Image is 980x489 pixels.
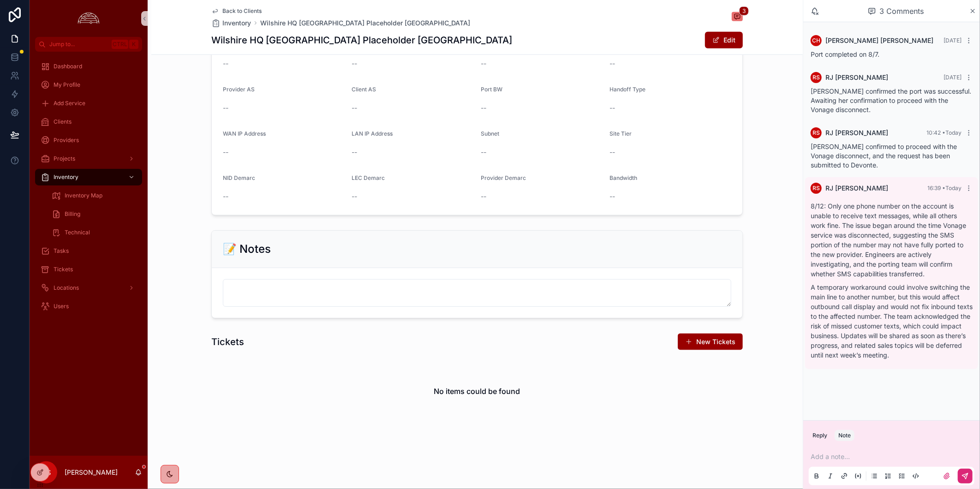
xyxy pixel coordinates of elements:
a: Tasks [35,243,142,259]
a: Projects [35,150,142,167]
span: 3 [739,6,749,16]
span: Bandwidth [610,174,638,181]
span: [PERSON_NAME] confirmed to proceed with the Vonage disconnect, and the request has been submitted... [811,143,957,169]
span: Inventory Map [65,192,102,199]
h1: Wilshire HQ [GEOGRAPHIC_DATA] Placeholder [GEOGRAPHIC_DATA] [211,34,512,47]
span: Inventory [54,173,78,181]
span: NID Demarc [223,174,255,181]
span: -- [223,103,228,113]
button: New Tickets [678,334,743,350]
span: Handoff Type [610,86,646,93]
span: 10:42 • Today [926,129,962,136]
span: Users [54,303,69,310]
span: -- [352,148,358,157]
a: Clients [35,113,142,130]
a: Billing [46,206,142,222]
span: RS [813,129,820,137]
span: RJ [PERSON_NAME] [825,73,888,82]
span: -- [481,59,486,68]
span: Technical [65,229,90,236]
p: [PERSON_NAME] [65,468,118,477]
span: Dashboard [54,63,82,70]
button: 3 [732,12,743,23]
span: Back to Clients [222,7,262,15]
span: -- [610,103,615,113]
span: -- [610,148,615,157]
span: -- [223,148,228,157]
span: Provider Demarc [481,174,526,181]
span: -- [352,192,358,201]
a: Back to Clients [211,7,262,15]
h2: No items could be found [434,386,520,397]
span: Ctrl [112,40,128,49]
span: Client AS [352,86,376,93]
span: RJ [PERSON_NAME] [825,184,888,193]
p: A temporary workaround could involve switching the main line to another number, but this would af... [811,282,973,360]
a: Dashboard [35,58,142,75]
a: Inventory [35,169,142,185]
a: Tickets [35,261,142,278]
span: My Profile [54,81,80,89]
a: Technical [46,224,142,241]
span: WAN IP Address [223,130,266,137]
span: -- [610,59,615,68]
span: -- [223,59,228,68]
span: Projects [54,155,75,162]
span: Site Tier [610,130,632,137]
span: Tasks [54,247,69,255]
a: Inventory Map [46,187,142,204]
div: Note [838,432,851,439]
button: Jump to...CtrlK [35,37,142,52]
button: Edit [705,32,743,48]
span: Providers [54,137,79,144]
a: Locations [35,280,142,296]
span: CH [812,37,820,44]
span: Billing [65,210,80,218]
span: Jump to... [49,41,108,48]
span: -- [610,192,615,201]
p: 8/12: Only one phone number on the account is unable to receive text messages, while all others w... [811,201,973,279]
span: -- [223,192,228,201]
span: -- [481,148,486,157]
span: RJ [PERSON_NAME] [825,128,888,137]
span: Clients [54,118,72,125]
span: Inventory [222,18,251,28]
a: Inventory [211,18,251,28]
a: My Profile [35,77,142,93]
img: App logo [75,11,102,26]
span: Subnet [481,130,499,137]
span: Tickets [54,266,73,273]
span: Port BW [481,86,502,93]
a: Add Service [35,95,142,112]
span: [PERSON_NAME] confirmed the port was successful. Awaiting her confirmation to proceed with the Vo... [811,87,971,113]
button: Reply [809,430,831,441]
h2: 📝 Notes [223,242,271,256]
span: [DATE] [944,74,962,81]
span: K [130,41,137,48]
span: LEC Demarc [352,174,385,181]
span: -- [481,192,486,201]
span: 16:39 • Today [927,185,962,191]
span: RS [813,185,820,192]
div: scrollable content [30,52,148,327]
span: Provider AS [223,86,255,93]
span: -- [352,103,358,113]
a: Users [35,298,142,315]
span: 3 Comments [880,6,924,17]
span: [PERSON_NAME] [PERSON_NAME] [825,36,933,45]
span: Locations [54,284,79,292]
span: [DATE] [944,37,962,44]
span: RS [813,74,820,81]
a: Providers [35,132,142,149]
span: Add Service [54,100,85,107]
span: -- [352,59,358,68]
span: -- [481,103,486,113]
a: Wilshire HQ [GEOGRAPHIC_DATA] Placeholder [GEOGRAPHIC_DATA] [260,18,470,28]
button: Note [835,430,855,441]
span: LAN IP Address [352,130,393,137]
span: Port completed on 8/7. [811,50,879,58]
h1: Tickets [211,335,244,348]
